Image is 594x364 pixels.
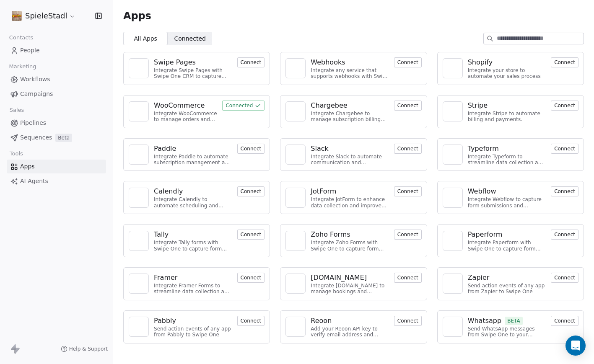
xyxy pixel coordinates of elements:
img: NA [289,320,302,333]
button: Connect [237,273,265,283]
button: Connect [394,144,422,154]
a: Reoon [311,316,389,326]
img: NA [132,320,145,333]
a: Typeform [468,144,546,154]
a: NA [285,145,306,165]
div: Framer [154,273,177,283]
img: Logo_SpieleStadl_160x160.jpg [12,11,22,21]
span: SpieleStadl [25,10,67,21]
div: Webhooks [311,57,345,67]
div: Paperform [468,230,503,240]
div: Integrate Slack to automate communication and collaboration. [311,154,389,166]
div: Send action events of any app from Pabbly to Swipe One [154,326,232,338]
span: Help & Support [69,346,108,352]
img: NA [289,105,302,118]
a: Paperform [468,230,546,240]
a: Connect [394,230,422,238]
a: NA [285,58,306,78]
a: NA [129,317,149,337]
div: Integrate Typeform to streamline data collection and customer engagement. [468,154,546,166]
button: Connect [394,186,422,196]
button: Connect [551,101,578,111]
img: NA [446,320,459,333]
img: NA [446,148,459,161]
div: JotForm [311,186,336,196]
img: NA [132,235,145,247]
a: WooCommerce [154,101,217,111]
a: Chargebee [311,101,389,111]
a: Calendly [154,186,232,196]
a: Connect [394,274,422,281]
img: NA [289,277,302,290]
a: Stripe [468,101,546,111]
a: NA [129,188,149,208]
a: Connect [551,230,578,238]
div: Integrate Zoho Forms with Swipe One to capture form submissions. [311,240,389,252]
a: NA [285,188,306,208]
span: Connected [174,34,206,43]
a: Pipelines [7,116,106,130]
img: NA [289,148,302,161]
a: NA [443,188,463,208]
a: NA [129,231,149,251]
span: Contacts [5,31,37,44]
span: Sales [6,104,28,116]
a: Connect [551,58,578,66]
div: Swipe Pages [154,57,196,67]
div: Shopify [468,57,493,67]
span: People [20,46,40,55]
div: Calendly [154,186,183,196]
div: Integrate Tally forms with Swipe One to capture form data. [154,240,232,252]
button: SpieleStadl [10,9,78,23]
div: Integrate your store to automate your sales process [468,67,546,80]
button: Connect [551,230,578,240]
a: Apps [7,160,106,173]
button: Connect [237,316,265,326]
div: Integrate JotForm to enhance data collection and improve customer engagement. [311,196,389,209]
a: Zapier [468,273,546,283]
img: NA [446,235,459,247]
div: Integrate Framer Forms to streamline data collection and customer engagement. [154,283,232,295]
a: NA [443,145,463,165]
div: Integrate Webflow to capture form submissions and automate customer engagement. [468,196,546,209]
a: Campaigns [7,87,106,101]
a: Paddle [154,144,232,154]
button: Connect [394,101,422,111]
a: Webhooks [311,57,389,67]
button: Connect [237,144,265,154]
div: Zapier [468,273,490,283]
a: Connect [394,58,422,66]
a: Tally [154,230,232,240]
img: NA [132,277,145,290]
img: NA [446,277,459,290]
div: WooCommerce [154,101,205,111]
a: NA [443,101,463,121]
a: NA [129,101,149,121]
a: NA [443,274,463,294]
div: Integrate any service that supports webhooks with Swipe One to capture and automate data workflows. [311,67,389,80]
div: Zoho Forms [311,230,350,240]
span: Marketing [5,60,40,73]
div: Integrate Paddle to automate subscription management and customer engagement. [154,154,232,166]
button: Connect [237,57,265,67]
a: [DOMAIN_NAME] [311,273,389,283]
button: Connected [222,101,265,111]
img: NA [289,62,302,75]
span: Apps [20,162,35,171]
a: Workflows [7,72,106,86]
a: WhatsappBETA [468,316,546,326]
div: Whatsapp [468,316,502,326]
a: Framer [154,273,232,283]
div: Integrate Swipe Pages with Swipe One CRM to capture lead data. [154,67,232,80]
a: AI Agents [7,174,106,188]
a: NA [443,231,463,251]
div: Integrate Chargebee to manage subscription billing and customer data. [311,111,389,123]
div: Chargebee [311,101,347,111]
span: BETA [505,317,523,325]
div: Send WhatsApp messages from Swipe One to your customers [468,326,546,338]
a: Connect [237,145,265,152]
button: Connect [551,273,578,283]
a: Connect [394,101,422,109]
div: Slack [311,144,328,154]
a: JotForm [311,186,389,196]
